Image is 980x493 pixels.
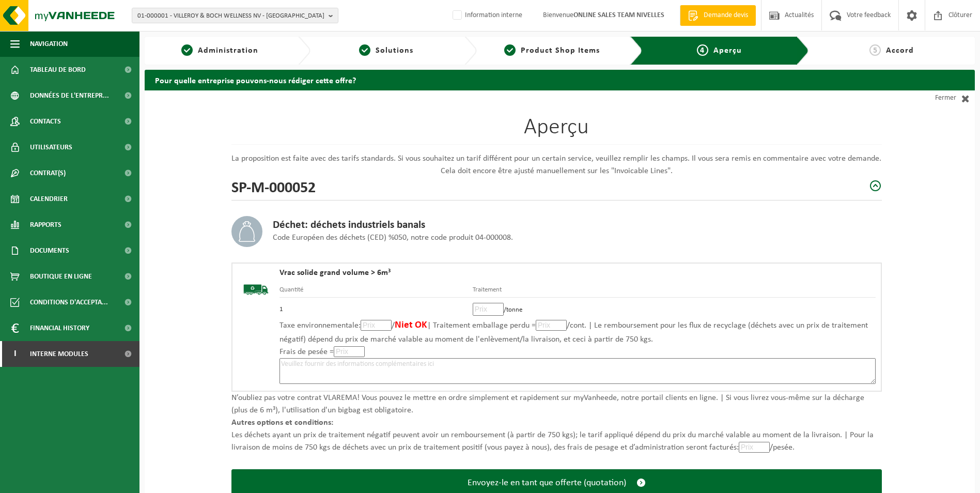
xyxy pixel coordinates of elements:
span: Utilisateurs [30,134,72,160]
img: BL-SO-LV.png [238,269,274,311]
strong: ONLINE SALES TEAM NIVELLES [573,11,664,19]
span: 5 [869,44,881,56]
span: 4 [697,44,708,56]
a: Fermer [882,90,975,106]
span: Solutions [376,47,413,55]
span: I [10,341,20,367]
p: N’oubliez pas votre contrat VLAREMA! Vous pouvez le mettre en ordre simplement et rapidement sur ... [231,392,882,417]
th: Quantité [279,285,473,298]
span: Tableau de bord [30,57,86,83]
p: Taxe environnementale: / | Traitement emballage perdu = /cont. | Le remboursement pour les flux d... [279,318,876,346]
span: Envoyez-le en tant que offerte (quotation) [468,477,626,488]
a: 1Administration [150,44,290,57]
span: Interne modules [30,341,88,367]
p: Autres options et conditions: [231,417,882,429]
span: Navigation [30,31,68,57]
p: Frais de pesée = [279,346,876,358]
a: 4Aperçu [650,44,788,57]
input: Prix [473,303,504,316]
h2: SP-M-000052 [231,177,316,195]
span: Accord [886,47,914,55]
a: 5Accord [814,44,970,57]
input: Prix [334,346,365,357]
span: 01-000001 - VILLEROY & BOCH WELLNESS NV - [GEOGRAPHIC_DATA] [137,8,324,24]
span: Contrat(s) [30,160,66,186]
span: Calendrier [30,186,68,212]
span: Conditions d'accepta... [30,289,108,315]
p: Code Européen des déchets (CED) %050, notre code produit 04-000008. [273,232,513,244]
span: Aperçu [713,47,742,55]
span: Boutique en ligne [30,264,92,289]
td: 1 [279,298,473,318]
h3: Déchet: déchets industriels banals [273,219,513,232]
span: Demande devis [701,10,751,21]
p: La proposition est faite avec des tarifs standards. Si vous souhaitez un tarif différent pour un ... [231,152,882,177]
a: 2Solutions [316,44,456,57]
span: 2 [359,44,370,56]
span: Financial History [30,315,89,341]
span: Documents [30,238,69,264]
h1: Aperçu [231,116,882,145]
td: /tonne [473,298,876,318]
span: 1 [181,44,193,56]
h2: Pour quelle entreprise pouvons-nous rédiger cette offre? [145,70,975,90]
a: Demande devis [680,5,756,26]
span: 3 [504,44,516,56]
label: Information interne [450,8,522,23]
span: Rapports [30,212,61,238]
span: Niet OK [395,320,427,330]
input: Prix [536,320,567,331]
p: Les déchets ayant un prix de traitement négatif peuvent avoir un remboursement (à partir de 750 k... [231,429,882,454]
span: Données de l'entrepr... [30,83,109,109]
h4: Vrac solide grand volume > 6m³ [279,269,876,277]
button: 01-000001 - VILLEROY & BOCH WELLNESS NV - [GEOGRAPHIC_DATA] [132,8,338,23]
span: Product Shop Items [521,47,600,55]
input: Prix [739,442,770,453]
span: Administration [198,47,258,55]
span: Contacts [30,109,61,134]
a: 3Product Shop Items [482,44,622,57]
th: Traitement [473,285,876,298]
input: Prix [361,320,392,331]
